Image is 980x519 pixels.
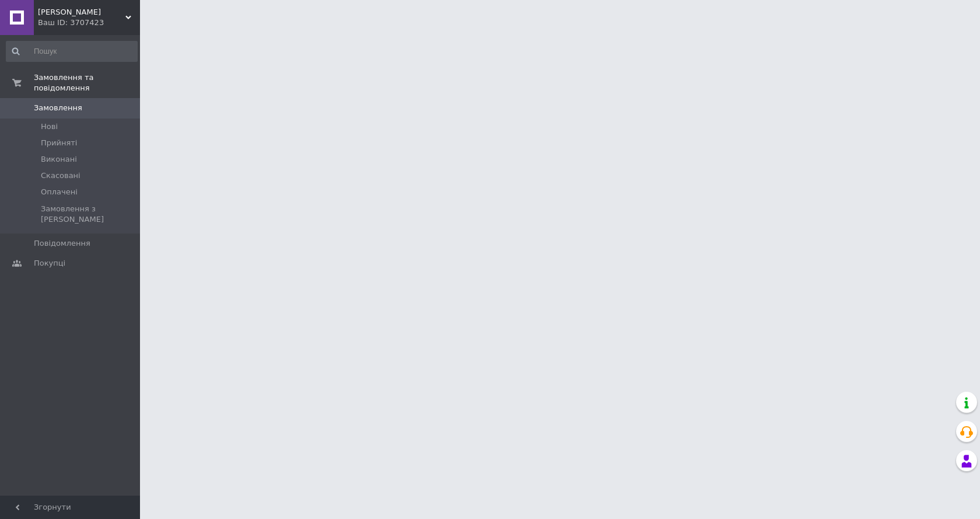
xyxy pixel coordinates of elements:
[6,41,138,62] input: Пошук
[34,258,65,269] span: Покупці
[41,138,77,148] span: Прийняті
[41,154,77,165] span: Виконані
[41,187,78,197] span: Оплачені
[41,204,136,225] span: Замовлення з [PERSON_NAME]
[34,238,90,249] span: Повідомлення
[41,121,58,132] span: Нові
[38,18,140,28] div: Ваш ID: 3707423
[34,103,82,113] span: Замовлення
[38,7,125,18] span: Вуд Вей Експерт
[34,72,140,93] span: Замовлення та повідомлення
[41,170,80,181] span: Скасовані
